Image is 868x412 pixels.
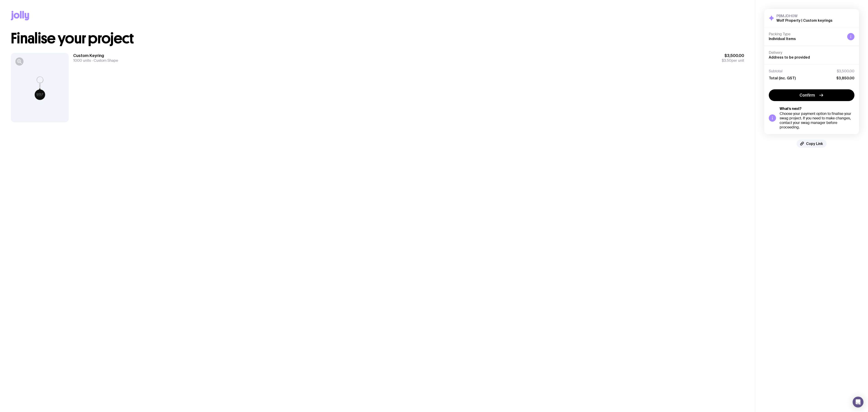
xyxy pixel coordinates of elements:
h4: Delivery [769,50,854,55]
span: Confirm [800,92,815,98]
span: Custom Shape [91,58,118,63]
span: $3,850.00 [836,76,854,80]
span: per unit [722,58,744,63]
span: $3.50 [722,58,731,63]
button: Confirm [769,89,854,101]
span: Individual Items [769,37,796,41]
span: Address to be provided [769,55,810,59]
h4: Packing Type [769,32,844,36]
span: Subtotal [769,69,783,73]
h3: PBMJDH0W [776,14,833,18]
button: Copy Link [797,140,827,148]
h2: Wolf Property | Custom keyrings [776,18,833,23]
div: Choose your payment option to finalise your swag project. If you need to make changes, contact yo... [780,111,854,130]
span: Total (inc. GST) [769,76,796,80]
span: $3,500.00 [722,53,744,58]
span: Copy Link [806,141,823,146]
h1: Finalise your project [11,31,744,46]
h5: What’s next? [780,107,854,111]
span: 1000 units [73,58,91,63]
h3: Custom Keyring [73,53,118,58]
div: Open Intercom Messenger [853,397,863,407]
span: $3,500.00 [837,69,854,73]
